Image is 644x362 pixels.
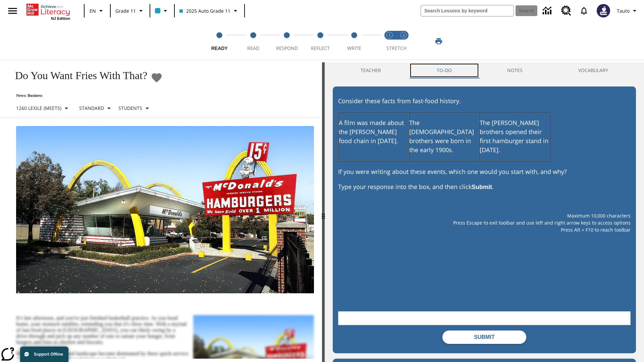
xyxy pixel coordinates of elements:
[394,23,413,60] button: Stretch Respond step 2 of 2
[325,62,644,362] div: activity
[557,2,575,20] a: Resource Center, Will open in new tab
[76,102,116,114] button: Scaffolds, Standard
[338,182,631,192] p: Type your response into the box, and then click .
[16,126,314,294] img: One of the first McDonald's stores, with the iconic red sign and golden arches.
[403,33,405,38] text: 2
[116,102,154,114] button: Select Student
[335,23,374,60] button: Write step 5 of 5
[593,2,614,19] button: Select a new avatar
[322,62,325,362] div: Press Enter or Spacebar and then press right and left arrow keys to move the slider
[338,212,631,219] p: Maximum 10,000 characters
[118,105,142,112] p: Students
[333,62,409,78] button: Teacher
[87,5,108,17] button: Language: EN, Select a language
[480,118,549,155] p: The [PERSON_NAME] brothers opened their first hamburger stand in [DATE].
[614,5,641,17] button: Profile/Settings
[8,93,163,98] p: News: Business
[338,97,631,106] p: Consider these facts from fast-food history.
[311,45,330,51] span: Reflect
[409,118,479,155] p: The [DEMOGRAPHIC_DATA] brothers were born in the early 1900s.
[338,226,631,233] p: Press Alt + F10 to reach toolbar
[386,45,407,51] span: STRETCH
[442,330,526,344] button: Submit
[539,2,557,20] a: Data Center
[333,62,636,78] div: Instructional Panel Tabs
[20,347,68,362] button: Support Offline
[550,62,636,78] button: VOCABULARY
[597,4,610,17] img: Avatar
[480,62,551,78] button: NOTES
[472,184,492,190] strong: Submit
[339,118,409,145] p: A film was made about the [PERSON_NAME] food chain in [DATE].
[151,72,163,83] button: Add to Favorites - Do You Want Fries With That?
[338,219,631,226] p: Press Escape to exit toolbar and use left and right arrow keys to access options
[113,5,148,17] button: Grade: Grade 11, Select a grade
[233,23,272,60] button: Read step 2 of 5
[179,7,230,14] span: 2025 Auto Grade 11
[79,105,104,112] p: Standard
[247,45,259,51] span: Read
[115,7,136,14] span: Grade 11
[617,7,630,14] span: Tauto
[90,7,96,14] span: EN
[421,5,514,16] input: search field
[5,5,95,13] body: Maximum 10,000 characters Press Escape to exit toolbar and use left and right arrow keys to acces...
[428,35,449,47] button: Print
[152,5,172,17] button: Class color is light blue. Change class color
[16,105,61,112] p: 1260 Lexile (Meets)
[409,62,480,78] button: TO-DO
[34,352,63,357] span: Support Offline
[211,46,228,51] span: Ready
[200,23,239,60] button: Ready step 1 of 5
[301,23,340,60] button: Reflect step 4 of 5
[26,2,70,20] div: Home
[51,16,70,20] span: NJ Edition
[177,5,242,17] button: Class: 2025 Auto Grade 11, Select your class
[8,69,147,82] h1: Do You Want Fries With That?
[389,33,390,38] text: 1
[13,102,73,114] button: Select Lexile, 1260 Lexile (Meets)
[338,167,631,176] p: If you were writing about these events, which one would you start with, and why?
[380,23,399,60] button: Stretch Read step 1 of 2
[267,23,306,60] button: Respond step 3 of 5
[575,2,593,19] a: Notifications
[347,45,361,51] span: Write
[3,1,22,21] button: Open side menu
[276,45,298,51] span: Respond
